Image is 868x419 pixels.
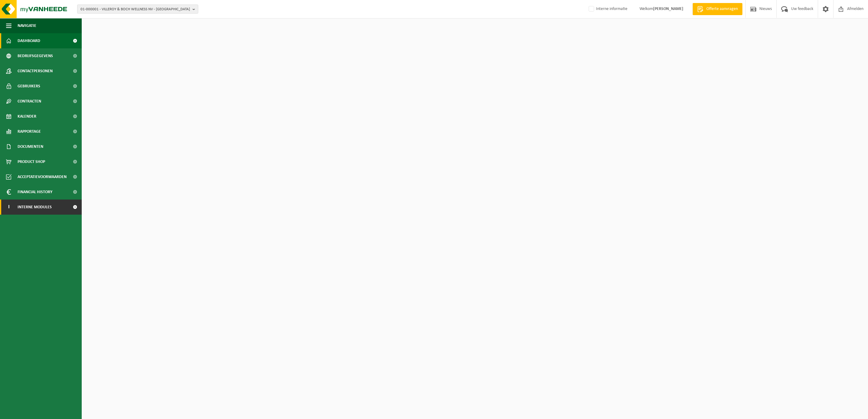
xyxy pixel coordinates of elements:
[81,5,190,14] span: 01-000001 - VILLEROY & BOCH WELLNESS NV - [GEOGRAPHIC_DATA]
[18,154,45,169] span: Product Shop
[18,109,36,124] span: Kalender
[18,18,36,33] span: Navigatie
[18,63,53,79] span: Contactpersonen
[18,79,40,94] span: Gebruikers
[18,33,40,48] span: Dashboard
[18,139,43,154] span: Documenten
[653,7,683,11] strong: [PERSON_NAME]
[587,5,627,14] label: Interne informatie
[18,48,53,63] span: Bedrijfsgegevens
[692,3,742,15] a: Offerte aanvragen
[18,124,41,139] span: Rapportage
[705,6,739,12] span: Offerte aanvragen
[18,200,52,215] span: Interne modules
[18,169,67,184] span: Acceptatievoorwaarden
[18,184,52,200] span: Financial History
[6,200,12,215] span: I
[18,94,41,109] span: Contracten
[77,5,198,14] button: 01-000001 - VILLEROY & BOCH WELLNESS NV - [GEOGRAPHIC_DATA]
